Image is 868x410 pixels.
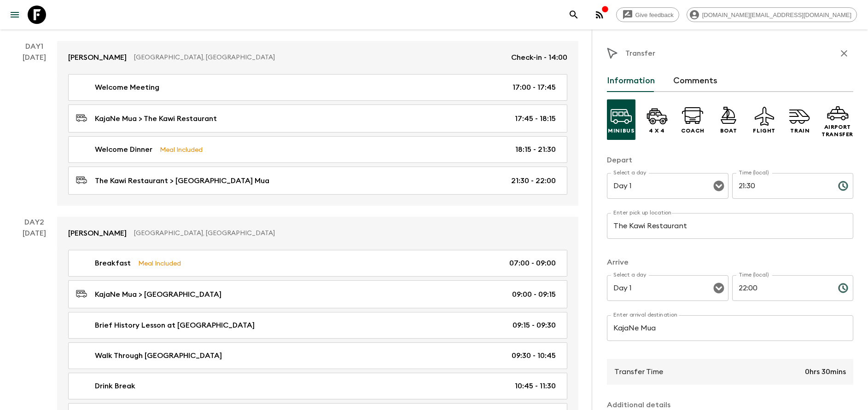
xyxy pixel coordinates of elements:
p: Depart [607,155,853,166]
p: Train [790,127,810,134]
span: [DOMAIN_NAME][EMAIL_ADDRESS][DOMAIN_NAME] [697,12,856,18]
p: Meal Included [138,258,181,268]
a: The Kawi Restaurant > [GEOGRAPHIC_DATA] Mua21:30 - 22:00 [68,167,567,195]
p: KajaNe Mua > The Kawi Restaurant [95,113,217,124]
button: menu [6,6,24,24]
button: search adventures [565,6,583,24]
a: KajaNe Mua > The Kawi Restaurant17:45 - 18:15 [68,104,567,133]
a: Welcome DinnerMeal Included18:15 - 21:30 [68,136,567,163]
input: hh:mm [732,275,831,301]
p: Breakfast [95,258,131,269]
p: Drink Break [95,381,135,392]
label: Time (local) [739,271,769,279]
label: Enter arrival destination [613,311,678,319]
p: 07:00 - 09:00 [509,258,556,269]
p: Transfer Time [614,366,663,377]
p: Coach [681,127,705,134]
button: Open [712,179,725,192]
a: Drink Break10:45 - 11:30 [68,373,567,399]
p: Welcome Meeting [95,82,159,93]
label: Select a day [613,169,646,177]
p: Brief History Lesson at [GEOGRAPHIC_DATA] [95,320,255,331]
a: [PERSON_NAME][GEOGRAPHIC_DATA], [GEOGRAPHIC_DATA]Check-in - 14:00 [57,41,578,74]
a: KajaNe Mua > [GEOGRAPHIC_DATA]09:00 - 09:15 [68,280,567,308]
label: Time (local) [739,169,769,177]
p: Minibus [608,127,634,134]
p: Check-in - 14:00 [511,52,567,63]
p: Day 1 [11,41,57,52]
p: 09:15 - 09:30 [513,320,556,331]
a: BreakfastMeal Included07:00 - 09:00 [68,250,567,277]
p: Welcome Dinner [95,144,152,155]
p: [GEOGRAPHIC_DATA], [GEOGRAPHIC_DATA] [134,229,560,238]
p: Transfer [625,48,655,59]
p: Boat [720,127,737,134]
input: hh:mm [732,173,831,199]
button: Choose time, selected time is 10:00 PM [834,279,852,297]
p: Flight [753,127,775,134]
p: 4 x 4 [649,127,665,134]
button: Comments [673,70,717,92]
p: The Kawi Restaurant > [GEOGRAPHIC_DATA] Mua [95,175,269,186]
p: [PERSON_NAME] [68,52,127,63]
button: Choose time, selected time is 9:30 PM [834,177,852,195]
p: 17:00 - 17:45 [513,82,556,93]
button: Information [607,70,655,92]
p: 09:30 - 10:45 [512,350,556,361]
p: [PERSON_NAME] [68,228,127,239]
p: [GEOGRAPHIC_DATA], [GEOGRAPHIC_DATA] [134,53,504,62]
p: Walk Through [GEOGRAPHIC_DATA] [95,350,222,361]
p: Arrive [607,257,853,268]
p: Airport Transfer [821,123,853,138]
p: 21:30 - 22:00 [511,175,556,186]
p: KajaNe Mua > [GEOGRAPHIC_DATA] [95,289,221,300]
div: [DOMAIN_NAME][EMAIL_ADDRESS][DOMAIN_NAME] [687,7,857,22]
a: [PERSON_NAME][GEOGRAPHIC_DATA], [GEOGRAPHIC_DATA] [57,217,578,250]
p: 0hrs 30mins [805,366,846,377]
p: Day 2 [11,217,57,228]
a: Give feedback [616,7,679,22]
a: Brief History Lesson at [GEOGRAPHIC_DATA]09:15 - 09:30 [68,312,567,339]
div: [DATE] [23,52,46,206]
p: 09:00 - 09:15 [512,289,556,300]
p: Meal Included [160,144,203,155]
label: Select a day [613,271,646,279]
label: Enter pick up location [613,209,672,217]
p: 18:15 - 21:30 [515,144,556,155]
p: 17:45 - 18:15 [515,113,556,124]
span: Give feedback [630,12,679,18]
button: Open [712,282,725,295]
p: 10:45 - 11:30 [515,381,556,392]
a: Welcome Meeting17:00 - 17:45 [68,74,567,101]
a: Walk Through [GEOGRAPHIC_DATA]09:30 - 10:45 [68,342,567,369]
